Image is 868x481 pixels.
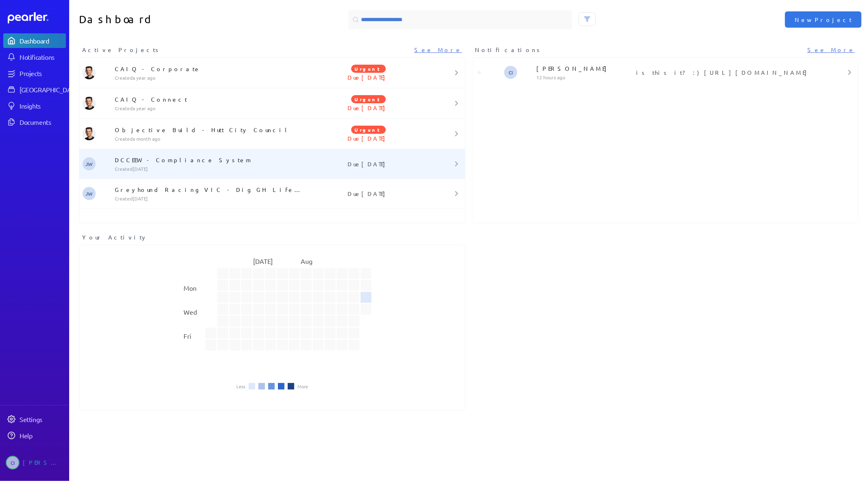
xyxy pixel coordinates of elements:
span: Carolina Irigoyen [6,456,20,470]
span: Urgent [351,126,386,134]
a: Documents [3,115,66,129]
div: Settings [20,415,65,423]
span: Jeremy Williams [83,187,96,200]
p: Due [DATE] [304,189,433,198]
p: CAIQ - Connect [115,95,304,103]
p: Due [DATE] [304,73,433,81]
p: [PERSON_NAME] [536,64,633,72]
li: Less [236,384,245,389]
img: James Layton [83,97,96,110]
a: Projects [3,66,66,81]
div: Dashboard [20,37,65,45]
p: is this it? :) [URL][DOMAIN_NAME] [636,68,822,76]
text: Mon [184,284,197,292]
text: Fri [184,332,191,340]
p: Due [DATE] [304,160,433,168]
div: [GEOGRAPHIC_DATA] [20,85,80,94]
h1: Dashboard [79,10,269,29]
p: Created a year ago [115,74,304,81]
span: Carolina Irigoyen [504,66,517,79]
text: Wed [184,308,197,316]
span: Notifications [475,46,543,54]
img: James Layton [83,66,96,79]
span: New Project [795,15,852,24]
text: [DATE] [253,257,273,265]
a: Notifications [3,50,66,64]
div: Documents [20,118,65,126]
a: Dashboard [8,12,66,24]
span: Urgent [351,65,386,73]
p: Created a month ago [115,135,304,142]
li: More [297,384,308,389]
p: DCCEEW - Compliance System [115,156,304,164]
div: Insights [20,102,65,110]
span: Urgent [351,95,386,103]
p: CAIQ - Corporate [115,65,304,73]
p: Created [DATE] [115,195,304,202]
a: Help [3,428,66,443]
p: 12 hours ago [536,74,633,81]
a: CI[PERSON_NAME] [3,453,66,473]
span: Active Projects [82,46,161,54]
span: Your Activity [82,233,148,242]
a: Dashboard [3,33,66,48]
p: Created [DATE] [115,165,304,172]
a: Settings [3,412,66,427]
button: New Project [785,11,861,28]
p: Greyhound Racing VIC - Dig GH Lifecyle Tracking [115,185,304,194]
p: Created a year ago [115,105,304,111]
div: Notifications [20,53,65,61]
p: Due [DATE] [304,104,433,112]
span: Jeremy Williams [83,157,96,170]
a: Insights [3,98,66,113]
a: See More [807,46,855,54]
div: [PERSON_NAME] [23,456,63,470]
p: Due [DATE] [304,134,433,142]
p: Objective Build - Hutt City Council [115,126,304,134]
a: [GEOGRAPHIC_DATA] [3,82,66,97]
img: James Layton [83,127,96,140]
a: See More [415,46,462,54]
div: Projects [20,69,65,77]
text: Aug [301,257,313,265]
div: Help [20,431,65,440]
